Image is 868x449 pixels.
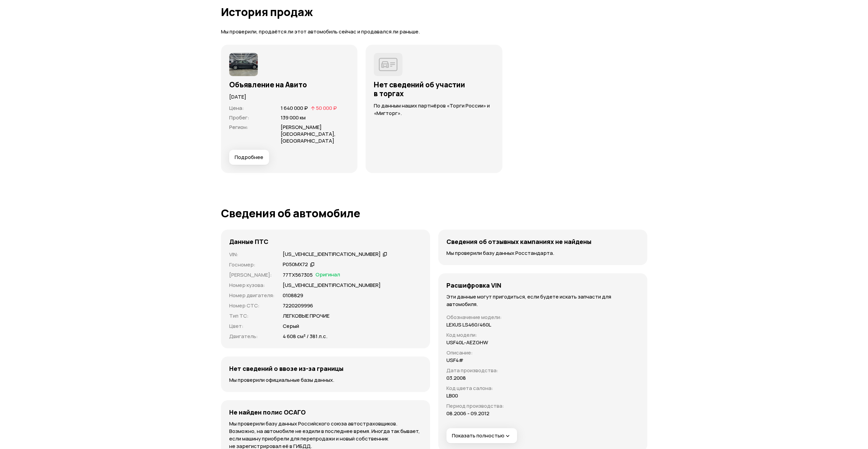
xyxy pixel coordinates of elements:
p: Код модели : [446,331,504,339]
p: Мы проверили, продаётся ли этот автомобиль сейчас и продавался ли раньше. [221,28,647,35]
div: Р050МХ72 [283,261,308,268]
span: Регион : [229,124,248,131]
p: Период производства : [446,402,504,410]
p: Описание : [446,349,504,357]
p: Обозначение модели : [446,314,504,321]
span: 50 000 ₽ [316,104,337,112]
p: 0108829 [283,292,303,299]
p: LB00 [446,392,458,400]
p: 08.2006 - 09.2012 [446,410,489,417]
button: Подробнее [229,150,269,165]
p: Дата производства : [446,367,504,374]
h4: Расшифровка VIN [446,281,501,289]
p: Мы проверили официальные базы данных. [229,376,422,384]
p: [DATE] [229,93,350,101]
p: ЛЕГКОВЫЕ ПРОЧИЕ [283,312,329,320]
p: Цвет : [229,322,275,330]
h1: Сведения об автомобиле [221,207,647,219]
p: VIN : [229,251,275,258]
h1: История продаж [221,6,647,18]
span: [PERSON_NAME][GEOGRAPHIC_DATA], [GEOGRAPHIC_DATA] [281,124,336,144]
p: USF40L-AEZGHW [446,339,488,346]
p: Серый [283,322,299,330]
p: 03.2008 [446,374,466,382]
p: LEXUS LS460/460L [446,321,491,329]
p: Код цвета салона : [446,385,504,392]
span: Цена : [229,104,244,112]
span: Подробнее [235,154,263,161]
button: Показать полностью [446,428,517,443]
h4: Данные ПТС [229,238,268,245]
p: 77ТХ567305 [283,271,313,279]
p: Госномер : [229,261,275,269]
h3: Объявление на Авито [229,80,350,89]
p: [US_VEHICLE_IDENTIFICATION_NUMBER] [283,281,381,289]
h4: Нет сведений о ввозе из-за границы [229,365,343,372]
div: [US_VEHICLE_IDENTIFICATION_NUMBER] [283,251,381,258]
h4: Сведения об отзывных кампаниях не найдены [446,238,591,245]
p: Тип ТС : [229,312,275,320]
p: Номер СТС : [229,302,275,309]
p: 7220209996 [283,302,313,309]
p: Номер двигателя : [229,292,275,299]
span: Пробег : [229,114,249,121]
p: Двигатель : [229,333,275,340]
h3: Нет сведений об участии в торгах [374,80,494,98]
p: По данным наших партнёров «Торги России» и «Мигторг». [374,102,494,117]
p: Эти данные могут пригодиться, если будете искать запчасти для автомобиля. [446,293,639,308]
span: 139 000 км [281,114,306,121]
span: 1 640 000 ₽ [281,104,308,112]
span: Показать полностью [452,432,511,439]
p: 4 608 см³ / 381 л.с. [283,333,327,340]
span: Оригинал [315,271,340,279]
h4: Не найден полис ОСАГО [229,408,306,416]
p: USF4# [446,357,464,364]
p: Номер кузова : [229,281,275,289]
p: [PERSON_NAME] : [229,271,275,279]
p: Мы проверили базу данных Росстандарта. [446,249,639,257]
